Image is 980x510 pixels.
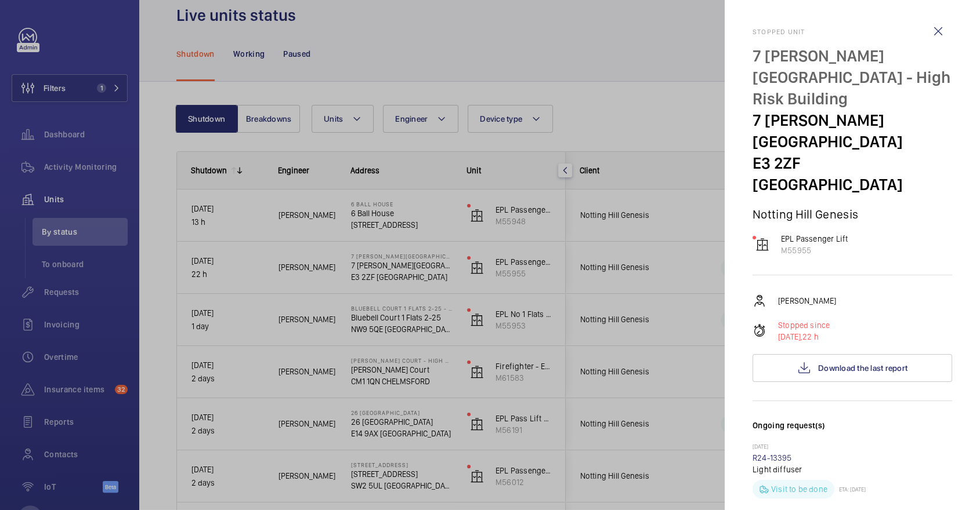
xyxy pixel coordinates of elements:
p: M55955 [781,245,848,256]
h3: Ongoing request(s) [753,420,952,443]
span: Download the last report [818,363,907,373]
a: R24-13395 [753,453,792,462]
p: E3 2ZF [GEOGRAPHIC_DATA] [753,152,952,195]
img: elevator.svg [755,238,769,252]
p: 7 [PERSON_NAME][GEOGRAPHIC_DATA] - High Risk Building [753,45,952,110]
p: 7 [PERSON_NAME][GEOGRAPHIC_DATA] [753,110,952,152]
h2: Stopped unit [753,28,952,36]
p: ETA: [DATE] [834,486,866,493]
p: Notting Hill Genesis [753,207,952,221]
p: [PERSON_NAME] [778,295,836,307]
button: Download the last report [753,354,952,382]
p: Stopped since [778,319,830,331]
span: [DATE], [778,332,802,341]
p: [DATE] [753,443,952,452]
p: Visit to be done [771,483,827,495]
p: Light diffuser [753,464,952,475]
p: 22 h [778,331,830,343]
p: EPL Passenger Lift [781,233,848,245]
